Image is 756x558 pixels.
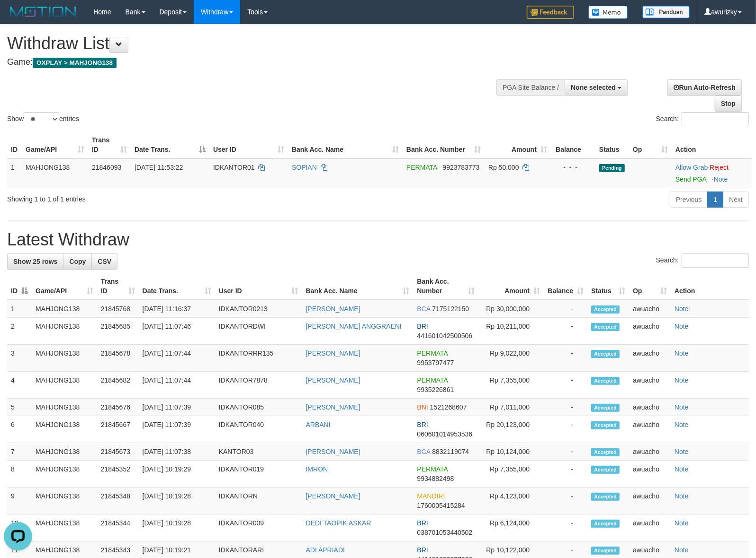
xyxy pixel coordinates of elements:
[555,163,592,172] div: - - -
[215,318,302,345] td: IDKANTORDWI
[215,345,302,372] td: IDKANTORRR135
[591,493,620,501] span: Accepted
[478,514,544,541] td: Rp 6,124,000
[97,345,139,372] td: 21845678
[32,443,97,461] td: MAHJONG138
[629,372,671,399] td: awuacho
[33,58,117,68] span: OXPLAY > MAHJONG138
[544,300,587,318] td: -
[667,79,742,96] a: Run Auto-Refresh
[544,399,587,416] td: -
[629,131,672,158] th: Op: activate to sort column ascending
[7,5,79,19] img: MOTION_logo.png
[32,300,97,318] td: MAHJONG138
[215,372,302,399] td: IDKANTOR7878
[139,443,215,461] td: [DATE] 11:07:38
[215,514,302,541] td: IDKANTOR009
[4,4,32,32] button: Open LiveChat chat widget
[675,448,689,455] a: Note
[496,79,565,96] div: PGA Site Balance /
[292,164,317,171] a: SOPIAN
[707,192,723,208] a: 1
[97,488,139,514] td: 21845348
[591,547,620,555] span: Accepted
[710,164,729,171] a: Reject
[32,416,97,443] td: MAHJONG138
[139,273,215,300] th: Date Trans.: activate to sort column ascending
[32,488,97,514] td: MAHJONG138
[417,546,428,554] span: BRI
[209,131,288,158] th: User ID: activate to sort column ascending
[675,323,689,330] a: Note
[22,158,88,188] td: MAHJONG138
[98,258,111,265] span: CSV
[544,318,587,345] td: -
[7,318,32,345] td: 2
[675,164,710,171] span: ·
[629,345,671,372] td: awuacho
[591,421,620,429] span: Accepted
[406,164,437,171] span: PERMATA
[7,461,32,488] td: 8
[7,158,22,188] td: 1
[544,345,587,372] td: -
[715,96,742,112] a: Stop
[135,164,183,171] span: [DATE] 11:53:22
[302,273,414,300] th: Bank Acc. Name: activate to sort column ascending
[629,399,671,416] td: awuacho
[306,465,328,473] a: IMRON
[7,131,22,158] th: ID
[139,300,215,318] td: [DATE] 11:16:37
[478,345,544,372] td: Rp 9,022,000
[565,79,628,96] button: None selected
[432,305,469,313] span: Copy 7175122150 to clipboard
[599,164,625,172] span: Pending
[139,416,215,443] td: [DATE] 11:07:39
[432,448,469,455] span: Copy 8832119074 to clipboard
[629,318,671,345] td: awuacho
[88,131,131,158] th: Trans ID: activate to sort column ascending
[306,323,402,330] a: [PERSON_NAME] ANGGRAENI
[139,514,215,541] td: [DATE] 10:19:28
[417,359,454,366] span: Copy 9953797477 to clipboard
[7,191,308,204] div: Showing 1 to 1 of 1 entries
[306,349,360,357] a: [PERSON_NAME]
[629,488,671,514] td: awuacho
[591,404,620,412] span: Accepted
[69,258,86,265] span: Copy
[417,386,454,393] span: Copy 9935226861 to clipboard
[97,399,139,416] td: 21845676
[544,461,587,488] td: -
[131,131,209,158] th: Date Trans.: activate to sort column descending
[92,164,121,171] span: 21846093
[215,443,302,461] td: KANTOR03
[551,131,595,158] th: Balance
[7,58,495,67] h4: Game:
[417,421,428,428] span: BRI
[430,403,467,411] span: Copy 1521268607 to clipboard
[591,305,620,314] span: Accepted
[591,466,620,474] span: Accepted
[13,258,57,265] span: Show 25 rows
[417,323,428,330] span: BRI
[591,323,620,331] span: Accepted
[675,519,689,527] a: Note
[63,253,92,270] a: Copy
[97,461,139,488] td: 21845352
[629,300,671,318] td: awuacho
[478,488,544,514] td: Rp 4,123,000
[97,318,139,345] td: 21845685
[32,345,97,372] td: MAHJONG138
[213,164,255,171] span: IDKANTOR01
[306,546,345,554] a: ADI APRIADI
[629,461,671,488] td: awuacho
[629,273,671,300] th: Op: activate to sort column ascending
[306,492,360,500] a: [PERSON_NAME]
[417,448,431,455] span: BCA
[32,318,97,345] td: MAHJONG138
[544,416,587,443] td: -
[7,300,32,318] td: 1
[595,131,629,158] th: Status
[588,6,628,19] img: Button%20Memo.svg
[478,273,544,300] th: Amount: activate to sort column ascending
